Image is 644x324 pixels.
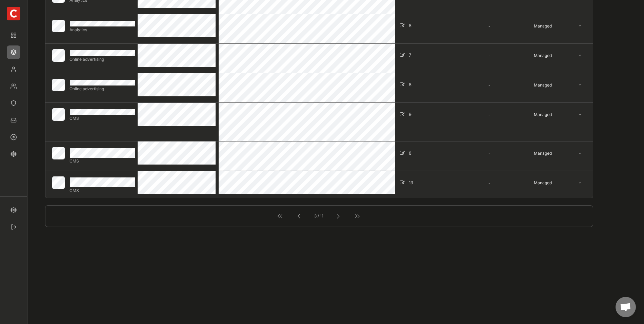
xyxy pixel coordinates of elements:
[69,188,135,193] div: CMS
[308,212,329,221] div: 3 / 11
[409,82,421,88] div: 8
[7,28,20,42] div: Overview
[488,151,521,156] div: -
[7,96,20,110] div: Compliance
[409,53,421,58] div: 7
[409,23,421,28] div: 8
[7,45,20,59] div: Apps
[488,24,521,28] div: -
[409,112,421,117] div: 9
[7,62,20,76] div: Members
[69,27,135,32] div: Analytics
[7,7,20,20] div: eCademy GmbH - Roland Douven (owner)
[7,113,20,127] div: Requests
[488,83,521,88] div: -
[7,147,20,161] div: Insights
[7,130,20,144] div: Workflows
[69,57,135,61] div: Online advertising
[69,87,135,91] div: Online advertising
[488,113,521,117] div: -
[69,159,135,163] div: CMS
[488,181,521,185] div: -
[7,203,20,217] div: Settings
[7,79,20,93] div: Teams/Circles
[616,297,636,317] div: Chat öffnen
[409,151,421,156] div: 8
[69,116,135,120] div: CMS
[7,220,20,234] div: Sign out
[409,180,421,186] div: 13
[488,54,521,58] div: -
